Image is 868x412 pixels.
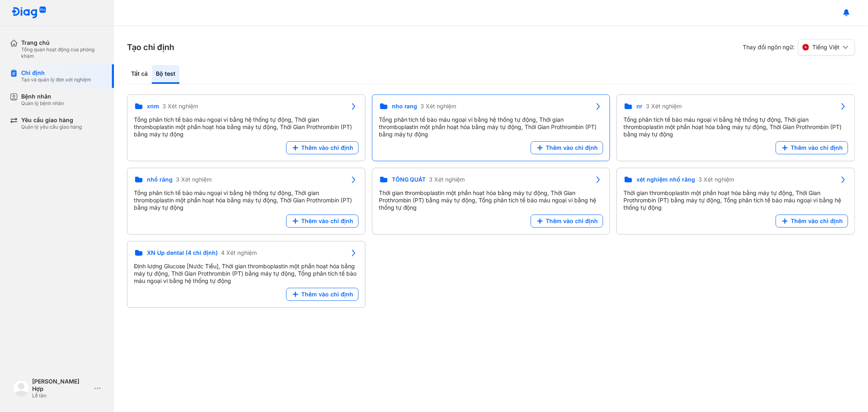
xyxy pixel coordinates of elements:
span: TỔNG QUÁT [392,176,426,183]
img: logo [11,7,46,19]
span: xnm [147,103,159,110]
div: Tất cả [127,65,152,84]
span: Thêm vào chỉ định [301,217,353,225]
span: nr [636,103,643,110]
div: Quản lý yêu cầu giao hàng [21,124,82,130]
span: 3 Xét nghiệm [429,176,465,183]
button: Thêm vào chỉ định [531,215,603,228]
span: Thêm vào chỉ định [791,144,843,151]
div: Tổng phân tích tế bào máu ngoại vi bằng hệ thống tự động, Thời gian thromboplastin một phần hoạt ... [379,116,603,138]
div: Quản lý bệnh nhân [21,100,64,107]
div: Trang chủ [21,39,104,46]
div: Định lượng Glucose [Nước Tiểu], Thời gian thromboplastin một phần hoạt hóa bằng máy tự động, Thời... [134,263,359,285]
div: Lễ tân [32,392,91,399]
span: Thêm vào chỉ định [301,144,353,151]
div: Thời gian thromboplastin một phần hoạt hóa bằng máy tự động, Thời Gian Prothrombin (PT) bằng máy ... [379,189,603,211]
div: Tổng phân tích tế bào máu ngoại vi bằng hệ thống tự động, Thời gian thromboplastin một phần hoạt ... [623,116,848,138]
div: Tổng quan hoạt động của phòng khám [21,46,104,59]
img: logo [13,380,29,397]
span: Thêm vào chỉ định [791,217,843,225]
div: Tổng phân tích tế bào máu ngoại vi bằng hệ thống tự động, Thời gian thromboplastin một phần hoạt ... [134,189,359,211]
div: [PERSON_NAME] Hợp [32,378,91,392]
span: nhổ răng [147,176,173,183]
span: Thêm vào chỉ định [546,144,598,151]
div: Thay đổi ngôn ngữ: [743,39,855,55]
span: nho rang [392,103,418,110]
button: Thêm vào chỉ định [776,215,848,228]
h3: Tạo chỉ định [127,42,174,53]
button: Thêm vào chỉ định [531,141,603,154]
span: xét nghiệm nhổ răng [636,176,695,183]
span: 3 Xét nghiệm [421,103,457,110]
button: Thêm vào chỉ định [286,141,359,154]
div: Chỉ định [21,69,91,77]
span: Thêm vào chỉ định [546,217,598,225]
span: 3 Xét nghiệm [698,176,734,183]
span: XN Up dental (4 chỉ định) [147,249,218,256]
div: Thời gian thromboplastin một phần hoạt hóa bằng máy tự động, Thời Gian Prothrombin (PT) bằng máy ... [623,189,848,211]
span: 3 Xét nghiệm [176,176,212,183]
div: Tạo và quản lý đơn xét nghiệm [21,77,91,83]
span: Thêm vào chỉ định [301,291,353,298]
button: Thêm vào chỉ định [286,288,359,301]
span: 4 Xét nghiệm [221,249,257,256]
span: 3 Xét nghiệm [646,103,682,110]
div: Bộ test [152,65,179,84]
div: Tổng phân tích tế bào máu ngoại vi bằng hệ thống tự động, Thời gian thromboplastin một phần hoạt ... [134,116,359,138]
button: Thêm vào chỉ định [776,141,848,154]
div: Bệnh nhân [21,93,64,100]
div: Yêu cầu giao hàng [21,116,82,124]
button: Thêm vào chỉ định [286,215,359,228]
span: 3 Xét nghiệm [162,103,198,110]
